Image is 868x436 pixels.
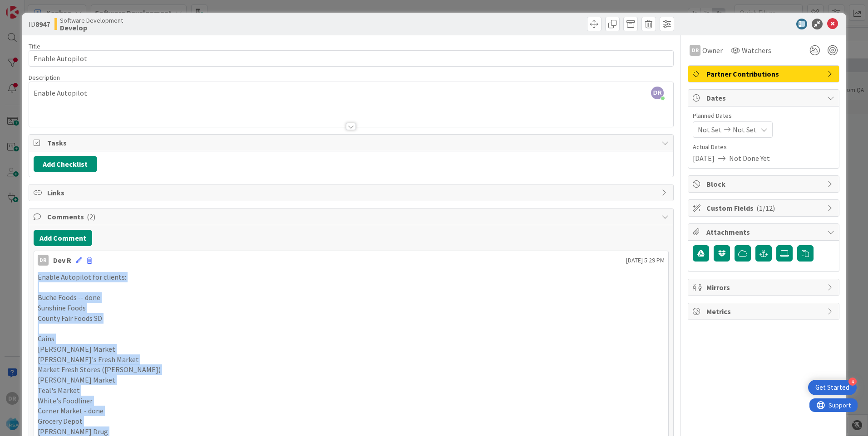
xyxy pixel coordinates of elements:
[38,272,665,282] p: Enable Autopilot for clients:
[815,383,849,392] div: Get Started
[756,203,775,213] span: ( 1/12 )
[693,142,834,152] span: Actual Dates
[706,68,823,79] span: Partner Contributions
[706,179,823,189] span: Block
[38,416,665,426] p: Grocery Depot
[651,87,664,99] span: DR
[47,187,657,198] span: Links
[47,137,657,148] span: Tasks
[706,203,823,213] span: Custom Fields
[38,334,665,344] p: Cains
[47,211,657,222] span: Comments
[29,50,674,67] input: type card name here...
[626,256,665,265] span: [DATE] 5:29 PM
[34,156,97,172] button: Add Checklist
[38,303,665,313] p: Sunshine Foods
[808,380,857,395] div: Open Get Started checklist, remaining modules: 4
[742,45,771,56] span: Watchers
[53,255,71,266] div: Dev R
[29,19,50,29] span: ID
[38,396,665,406] p: White's Foodliner
[29,73,60,82] span: Description
[848,378,857,386] div: 4
[733,124,757,135] span: Not Set
[706,92,823,103] span: Dates
[702,45,723,56] span: Owner
[38,313,665,324] p: County Fair Foods SD
[35,19,50,29] b: 8947
[38,255,49,266] div: DR
[706,282,823,293] span: Mirrors
[38,344,665,354] p: [PERSON_NAME] Market
[38,406,665,416] p: Corner Market - done
[34,230,92,246] button: Add Comment
[690,45,700,56] div: DR
[60,17,123,24] span: Software Development
[29,42,40,50] label: Title
[38,375,665,385] p: [PERSON_NAME] Market
[38,364,665,375] p: Market Fresh Stores ([PERSON_NAME])
[693,153,715,164] span: [DATE]
[87,212,95,221] span: ( 2 )
[693,111,834,121] span: Planned Dates
[706,306,823,317] span: Metrics
[38,292,665,303] p: Buche Foods -- done
[38,354,665,365] p: [PERSON_NAME]'s Fresh Market
[38,385,665,396] p: Teal's Market
[34,88,669,98] p: Enable Autopilot
[729,153,770,164] span: Not Done Yet
[698,124,722,135] span: Not Set
[706,227,823,237] span: Attachments
[60,24,123,31] b: Develop
[19,1,41,12] span: Support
